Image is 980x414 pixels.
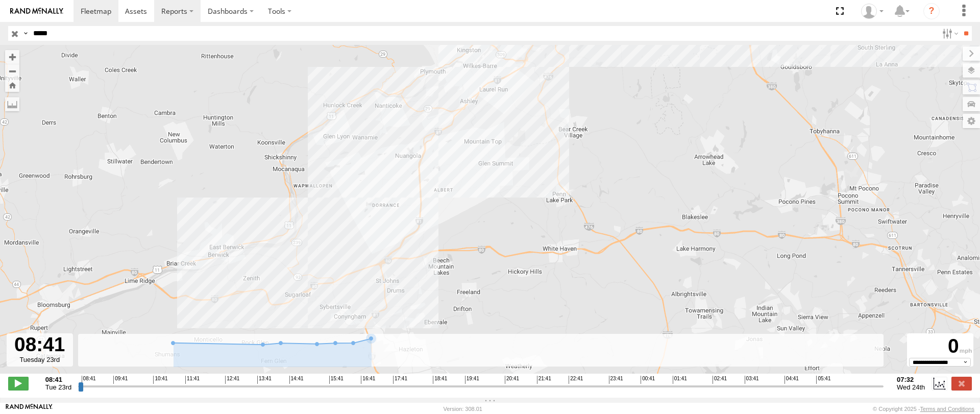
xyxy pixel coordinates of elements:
[361,376,375,384] span: 16:41
[897,376,925,383] strong: 07:32
[329,376,344,384] span: 15:41
[569,376,583,384] span: 22:41
[433,376,447,384] span: 18:41
[6,404,53,414] a: Visit our Website
[745,376,759,384] span: 03:41
[393,376,407,384] span: 17:41
[505,376,519,384] span: 20:41
[45,383,71,391] span: Tue 23rd Sep 2025
[713,376,727,384] span: 02:41
[873,406,974,412] div: © Copyright 2025 -
[10,8,63,15] img: rand-logo.svg
[5,78,19,92] button: Zoom Home
[785,376,799,384] span: 04:41
[444,406,482,412] div: Version: 308.01
[673,376,687,384] span: 01:41
[21,26,30,41] label: Search Query
[920,406,974,412] a: Terms and Conditions
[5,64,19,78] button: Zoom out
[609,376,623,384] span: 23:41
[641,376,655,384] span: 00:41
[257,376,272,384] span: 13:41
[153,376,167,384] span: 10:41
[951,377,972,390] label: Close
[8,377,29,390] label: Play/Stop
[963,114,980,128] label: Map Settings
[82,376,96,384] span: 08:41
[45,376,71,383] strong: 08:41
[113,376,128,384] span: 09:41
[185,376,200,384] span: 11:41
[465,376,479,384] span: 19:41
[816,376,830,384] span: 05:41
[289,376,304,384] span: 14:41
[897,383,925,391] span: Wed 24th Sep 2025
[909,335,972,358] div: 0
[938,26,960,41] label: Search Filter Options
[5,97,19,111] label: Measure
[537,376,551,384] span: 21:41
[857,4,887,19] div: Thomas Ward
[5,50,19,64] button: Zoom in
[225,376,239,384] span: 12:41
[923,3,940,19] i: ?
